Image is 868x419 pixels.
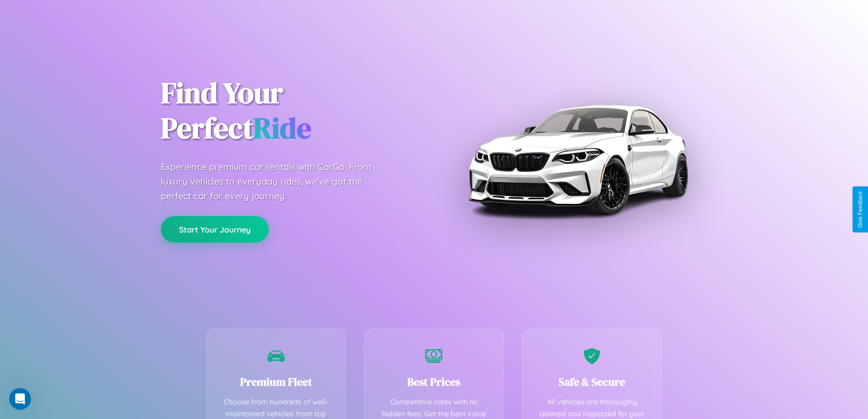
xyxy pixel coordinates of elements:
iframe: Intercom live chat [9,388,31,410]
h3: Safe & Secure [536,374,648,389]
h1: Find Your Perfect [161,76,421,146]
div: Give Feedback [857,191,863,228]
button: Start Your Journey [161,216,269,243]
p: Experience premium car rentals with CarGo. From luxury vehicles to everyday rides, we've got the ... [161,160,389,203]
span: Ride [253,108,311,148]
img: Premium BMW car rental vehicle [464,46,692,274]
h3: Premium Fleet [221,374,332,389]
h3: Best Prices [378,374,490,389]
